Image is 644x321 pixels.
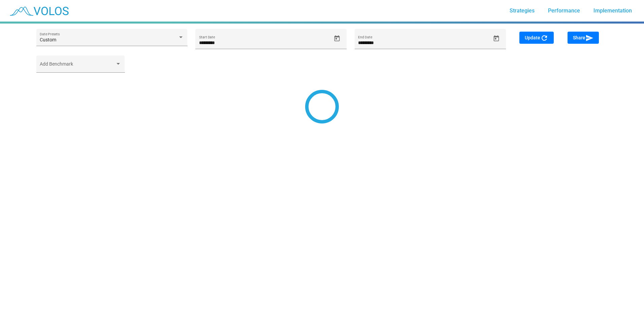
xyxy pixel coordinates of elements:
button: Open calendar [331,33,343,44]
a: Implementation [588,5,637,17]
button: Share [568,32,599,44]
span: Update [525,35,548,40]
span: Share [573,35,593,40]
a: Performance [543,5,585,17]
span: Custom [40,37,56,42]
img: blue_transparent.png [5,2,72,19]
mat-icon: send [585,34,593,42]
button: Open calendar [490,33,502,44]
a: Strategies [504,5,540,17]
mat-icon: refresh [540,34,548,42]
button: Update [519,32,554,44]
span: Strategies [510,7,535,14]
span: Performance [548,7,580,14]
span: Implementation [593,7,632,14]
